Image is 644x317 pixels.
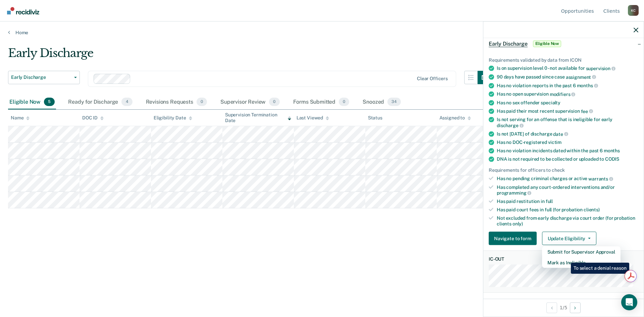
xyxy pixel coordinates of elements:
[588,176,613,181] span: warrants
[497,122,524,128] span: discharge
[339,98,349,106] span: 0
[621,294,637,310] div: Open Intercom Messenger
[586,66,615,71] span: supervision
[550,91,576,97] span: modifiers
[497,74,638,80] div: 90 days have passed since case
[497,100,638,105] div: Has no sex offender
[604,148,620,153] span: months
[628,5,639,16] button: Profile dropdown button
[546,302,557,313] button: Previous Opportunity
[219,95,281,110] div: Supervisor Review
[542,247,621,257] button: Submit for Supervisor Approval
[197,98,207,106] span: 0
[570,302,581,313] button: Next Opportunity
[387,98,401,106] span: 34
[297,115,329,121] div: Last Viewed
[497,140,638,145] div: Has no DOC-registered
[8,30,636,36] a: Home
[497,207,638,212] div: Has paid court fees in full (for probation
[8,95,56,110] div: Eligible Now
[417,76,448,82] div: Clear officers
[361,95,402,110] div: Snoozed
[497,148,638,154] div: Has no violation incidents dated within the past 6
[497,108,638,114] div: Has paid their most recent supervision
[145,95,208,110] div: Revisions Requests
[497,91,638,97] div: Has no open supervision
[154,115,192,121] div: Eligibility Date
[497,184,638,196] div: Has completed any court-ordered interventions and/or
[82,115,104,121] div: DOC ID
[439,115,471,121] div: Assigned to
[584,207,600,212] span: clients)
[542,247,621,268] div: Dropdown Menu
[489,57,638,63] div: Requirements validated by data from ICON
[513,221,523,226] span: only)
[566,74,596,80] span: assignment
[225,112,291,123] div: Supervision Termination Date
[542,232,596,245] button: Update Eligibility
[483,299,644,316] div: 1 / 5
[8,46,491,65] div: Early Discharge
[121,98,132,106] span: 4
[541,100,560,105] span: specialty
[497,176,638,182] div: Has no pending criminal charges or active
[497,131,638,137] div: Is not [DATE] of discharge
[497,190,531,196] span: programming
[368,115,382,121] div: Status
[489,167,638,173] div: Requirements for officers to check
[489,40,528,47] span: Early Discharge
[497,199,638,204] div: Has paid restitution in
[546,199,553,204] span: full
[7,7,39,14] img: Recidiviz
[497,215,638,226] div: Not excluded from early discharge via court order (for probation clients
[489,256,638,262] dt: IC-OUT
[581,108,593,114] span: fee
[11,74,71,80] span: Early Discharge
[489,232,539,245] a: Navigate to form link
[577,83,598,88] span: months
[533,40,561,47] span: Eligible Now
[292,95,351,110] div: Forms Submitted
[497,83,638,89] div: Has no violation reports in the past 6
[67,95,133,110] div: Ready for Discharge
[553,131,568,137] span: date
[269,98,279,106] span: 0
[489,298,638,304] dt: Supervision
[497,117,638,128] div: Is not serving for an offense that is ineligible for early
[489,232,537,245] button: Navigate to form
[497,65,638,71] div: Is on supervision level 0 - not available for
[548,140,561,145] span: victim
[44,98,55,106] span: 5
[628,5,639,16] div: K C
[483,33,644,54] div: Early DischargeEligible Now
[605,156,619,162] span: CODIS
[542,257,621,268] button: Mark as Ineligible
[497,156,638,162] div: DNA is not required to be collected or uploaded to
[11,115,30,121] div: Name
